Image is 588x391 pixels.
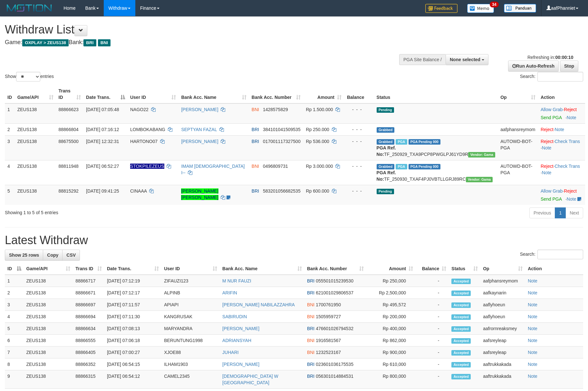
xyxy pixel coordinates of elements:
td: 88866315 [73,370,104,389]
strong: 00:00:10 [555,55,573,60]
span: BRI [307,326,314,331]
a: ARIFIN [222,290,237,295]
td: 3 [5,135,15,160]
td: ZEUS138 [24,311,73,323]
td: - [416,323,449,335]
td: 4 [5,311,24,323]
td: 88866717 [73,275,104,287]
th: Bank Acc. Number: activate to sort column ascending [249,85,304,103]
a: ADRIANSYAH [222,338,251,343]
span: · [541,188,564,194]
div: PGA Site Balance / [399,54,446,65]
div: Showing 1 to 5 of 5 entries [5,207,240,216]
a: Note [528,302,537,307]
span: BRI [252,127,259,132]
span: Rp 600.000 [306,188,329,194]
b: PGA Ref. No: [377,145,396,157]
a: Note [528,326,537,331]
a: Note [528,338,537,343]
th: Trans ID: activate to sort column ascending [73,263,104,275]
td: ZEUS138 [15,160,56,185]
td: ZEUS138 [24,275,73,287]
td: - [416,335,449,347]
a: Note [542,145,552,150]
th: Amount: activate to sort column ascending [303,85,344,103]
td: [DATE] 06:54:15 [104,358,161,370]
span: Accepted [451,279,471,284]
td: - [416,275,449,287]
th: Op: activate to sort column ascending [480,263,525,275]
span: Copy 1428575829 to clipboard [263,107,288,112]
td: aaftrukkakada [480,358,525,370]
span: BRI [307,290,314,295]
td: 88866352 [73,358,104,370]
span: BRI [307,278,314,283]
span: Copy 621001029806537 to clipboard [316,290,353,295]
td: ZEUS138 [24,347,73,358]
td: aaftrukkakada [480,370,525,389]
span: 88811948 [59,164,79,169]
td: ZEUS138 [24,370,73,389]
td: aafkaynarin [480,287,525,299]
td: ZEUS138 [24,323,73,335]
th: Balance: activate to sort column ascending [416,263,449,275]
td: Rp 862,000 [366,335,416,347]
th: Status [374,85,498,103]
th: Trans ID: activate to sort column ascending [56,85,84,103]
span: Rp 1.500.000 [306,107,333,112]
span: 34 [490,2,498,7]
span: Grabbed [377,127,395,133]
span: Marked by aafsreyleap [396,164,407,169]
h1: Withdraw List [5,23,386,36]
td: 88866694 [73,311,104,323]
span: LOMBOKABANG [130,127,165,132]
td: KANGRUSAK [161,311,220,323]
td: Rp 2,500,000 [366,287,416,299]
td: 4 [5,160,15,185]
span: PGA Pending [409,139,441,145]
span: 88866804 [59,127,79,132]
a: [PERSON_NAME] [181,139,218,144]
a: SEPTYAN FAZAL [181,127,217,132]
a: Reject [541,127,554,132]
span: Copy 1700761950 to clipboard [316,302,341,307]
td: [DATE] 07:06:18 [104,335,161,347]
a: Note [528,362,537,367]
a: JUHARI [222,350,239,355]
span: Nama rekening ada tanda titik/strip, harap diedit [130,164,164,169]
td: 9 [5,370,24,389]
a: 1 [555,207,566,218]
td: Rp 400,000 [366,323,416,335]
span: PGA Pending [409,164,441,169]
td: 5 [5,323,24,335]
td: [DATE] 07:12:17 [104,287,161,299]
th: User ID: activate to sort column ascending [161,263,220,275]
span: BRI [307,374,314,379]
td: · [538,103,585,124]
th: Game/API: activate to sort column ascending [15,85,56,103]
td: - [416,358,449,370]
div: - - - [347,126,371,133]
div: - - - [347,106,371,113]
td: - [416,347,449,358]
span: 88866623 [59,107,79,112]
td: - [416,311,449,323]
a: Send PGA [541,196,562,202]
th: Game/API: activate to sort column ascending [24,263,73,275]
td: [DATE] 07:11:57 [104,299,161,311]
td: XJOE88 [161,347,220,358]
td: ZEUS138 [15,185,56,205]
td: ZEUS138 [15,135,56,160]
td: [DATE] 07:11:30 [104,311,161,323]
a: Next [565,207,583,218]
span: BNI [307,302,314,307]
span: [DATE] 07:05:48 [86,107,119,112]
a: Note [554,127,564,132]
a: CSV [62,250,80,261]
a: Allow Grab [541,188,563,194]
span: Rp 536.000 [306,139,329,144]
td: MARYANDRA [161,323,220,335]
td: Rp 250,000 [366,275,416,287]
td: BERUNTUNG1998 [161,335,220,347]
a: Reject [541,164,554,169]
